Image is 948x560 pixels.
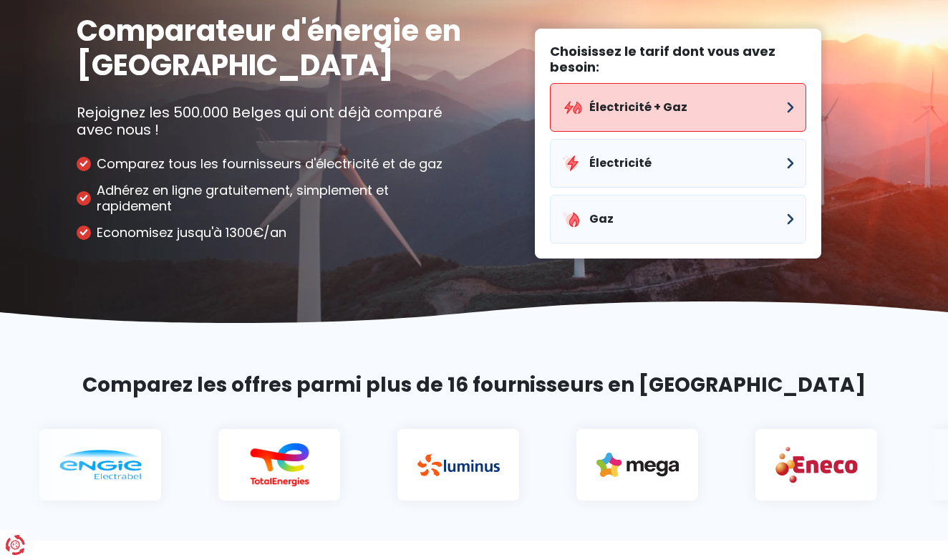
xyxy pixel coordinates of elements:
[417,454,500,476] img: Luminus
[550,195,806,243] button: Gaz
[550,139,806,188] button: Électricité
[59,450,142,480] img: Engie electrabel
[550,83,806,132] button: Électricité + Gaz
[550,44,806,74] label: Choisissez le tarif dont vous avez besoin:
[77,104,463,138] p: Rejoignez les 500.000 Belges qui ont déjà comparé avec nous !
[77,14,463,82] h1: Comparateur d'énergie en [GEOGRAPHIC_DATA]
[77,156,463,172] li: Comparez tous les fournisseurs d'électricité et de gaz
[596,453,679,477] img: Mega
[238,443,321,487] img: Total Energies
[775,445,858,483] img: Eneco
[77,225,463,241] li: Economisez jusqu'à 1300€/an
[77,183,463,214] li: Adhérez en ligne gratuitement, simplement et rapidement
[77,370,871,400] h2: Comparez les offres parmi plus de 16 fournisseurs en [GEOGRAPHIC_DATA]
